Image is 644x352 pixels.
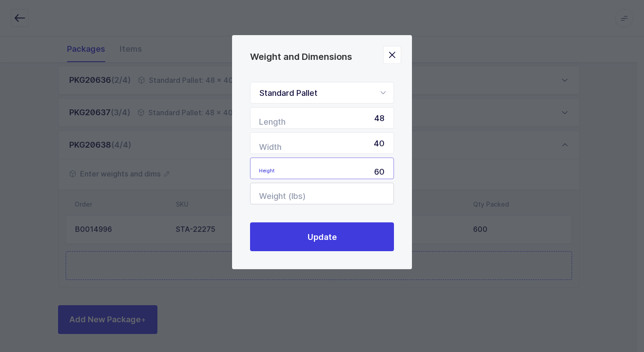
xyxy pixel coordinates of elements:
[250,107,394,129] input: Length
[250,51,352,62] span: Weight and Dimensions
[250,183,394,204] input: Weight (lbs)
[308,231,337,243] span: Update
[250,222,394,251] button: Update
[383,46,401,64] button: Close
[250,132,394,154] input: Width
[250,158,394,179] input: Height
[232,35,412,269] div: Weight and Dimensions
